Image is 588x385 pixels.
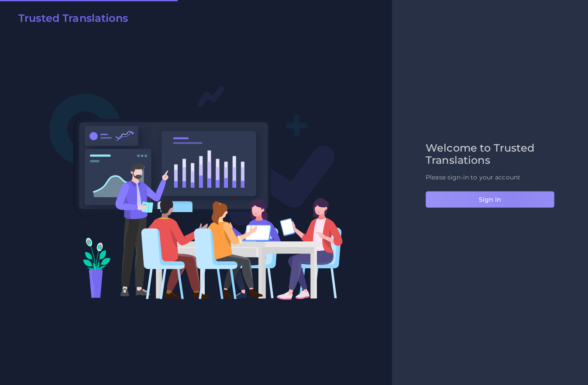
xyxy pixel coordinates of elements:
[426,191,554,208] button: Sign in
[12,12,128,28] a: Trusted Translations
[18,12,128,25] h2: Trusted Translations
[49,85,343,300] img: Login V2
[426,173,554,182] p: Please sign-in to your account
[426,142,554,167] h2: Welcome to Trusted Translations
